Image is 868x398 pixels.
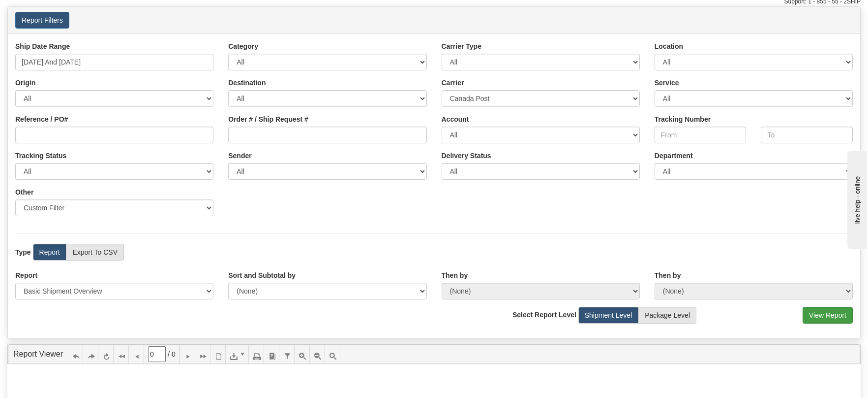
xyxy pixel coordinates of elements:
[228,114,308,124] label: Order # / Ship Request #
[168,349,170,359] span: /
[15,187,33,197] label: Other
[13,350,63,358] a: Report Viewer
[442,41,481,51] label: Carrier Type
[655,78,679,88] label: Service
[15,41,70,51] label: Ship Date Range
[442,114,469,124] label: Account
[655,127,747,143] input: From
[172,349,176,359] span: 0
[7,8,91,16] div: live help - online
[228,151,251,161] label: Sender
[578,307,639,324] label: Shipment Level
[442,270,468,280] label: Then by
[803,307,853,324] button: View Report
[638,307,696,324] label: Package Level
[15,270,37,280] label: Report
[66,244,124,261] label: Export To CSV
[15,151,66,161] label: Tracking Status
[33,244,66,261] label: Report
[761,127,853,143] input: To
[228,270,296,280] label: Sort and Subtotal by
[655,151,693,161] label: Department
[512,310,576,320] label: Select Report Level
[15,247,31,257] label: Type
[15,12,69,29] button: Report Filters
[15,114,68,124] label: Reference / PO#
[655,41,683,51] label: Location
[655,114,711,124] label: Tracking Number
[15,78,35,88] label: Origin
[442,78,464,88] label: Carrier
[228,41,258,51] label: Category
[228,78,266,88] label: Destination
[442,151,491,161] label: Please ensure data set in report has been RECENTLY tracked from your Shipment History
[845,149,867,249] iframe: chat widget
[442,163,640,180] select: Please ensure data set in report has been RECENTLY tracked from your Shipment History
[655,270,681,280] label: Then by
